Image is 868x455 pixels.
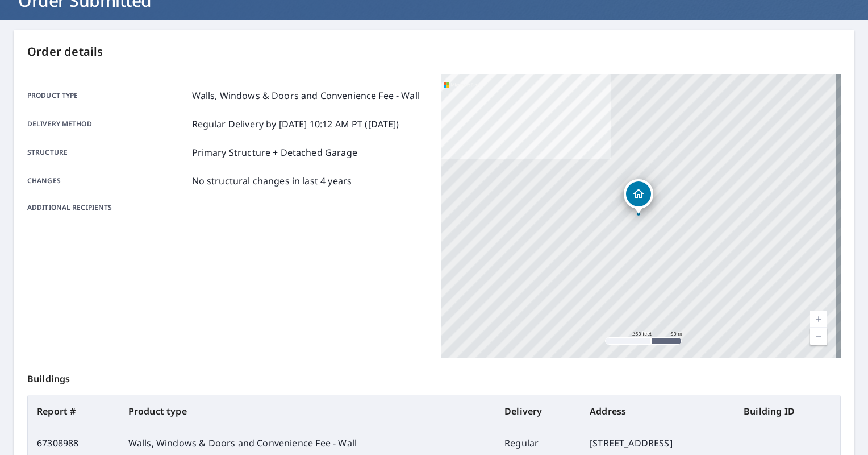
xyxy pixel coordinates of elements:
a: Current Level 17, Zoom In [810,311,827,328]
p: Buildings [27,358,841,395]
th: Product type [119,395,495,427]
p: Order details [27,43,841,60]
div: Dropped pin, building 1, Residential property, 298 Woodville Rd Kevil, KY 42053 [624,179,653,214]
p: Regular Delivery by [DATE] 10:12 AM PT ([DATE]) [192,117,399,131]
p: Additional recipients [27,202,187,213]
p: Walls, Windows & Doors and Convenience Fee - Wall [192,89,420,102]
p: Changes [27,174,187,188]
th: Address [581,395,735,427]
p: No structural changes in last 4 years [192,174,352,188]
a: Current Level 17, Zoom Out [810,328,827,345]
p: Primary Structure + Detached Garage [192,146,357,159]
th: Delivery [495,395,581,427]
th: Building ID [735,395,840,427]
p: Delivery method [27,117,187,131]
th: Report # [28,395,119,427]
p: Product type [27,89,187,102]
p: Structure [27,146,187,159]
